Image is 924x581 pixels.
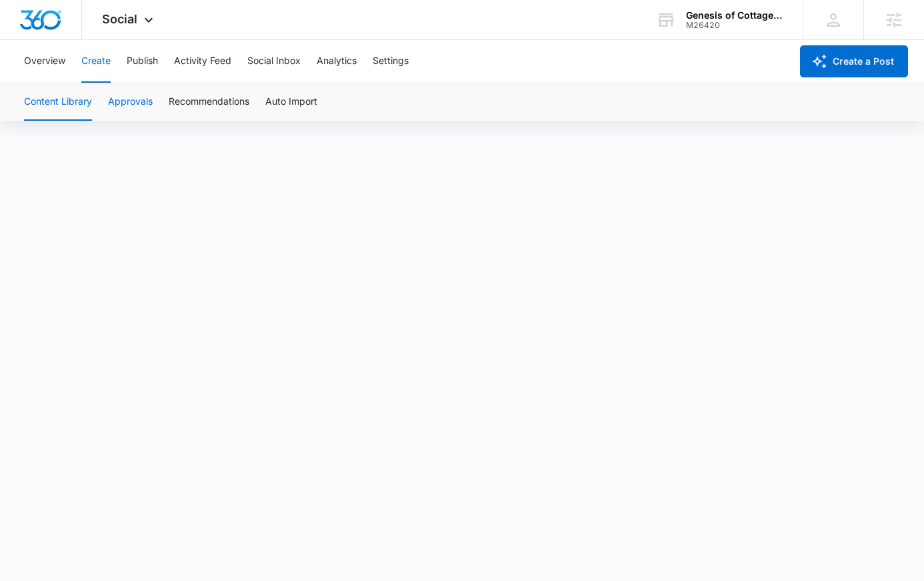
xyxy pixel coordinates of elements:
[800,45,908,77] button: Create a Post
[24,40,65,83] button: Overview
[373,40,409,83] button: Settings
[174,40,231,83] button: Activity Feed
[81,40,111,83] button: Create
[127,40,158,83] button: Publish
[265,83,317,121] button: Auto Import
[317,40,357,83] button: Analytics
[108,83,153,121] button: Approvals
[169,83,249,121] button: Recommendations
[24,83,92,121] button: Content Library
[686,21,783,30] div: account id
[686,10,783,21] div: account name
[102,12,137,26] span: Social
[247,40,301,83] button: Social Inbox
